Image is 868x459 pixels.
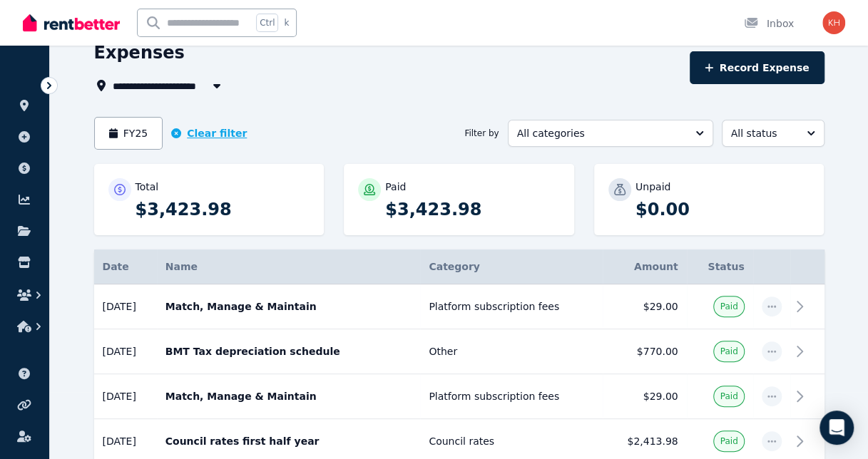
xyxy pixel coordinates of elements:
[420,284,603,329] td: Platform subscription fees
[820,411,854,445] div: Open Intercom Messenger
[420,374,603,419] td: Platform subscription fees
[720,391,737,402] span: Paid
[687,249,753,284] th: Status
[744,16,794,31] div: Inbox
[603,249,687,284] th: Amount
[165,434,412,448] p: Council rates first half year
[385,180,406,194] p: Paid
[722,120,824,147] button: All status
[165,299,412,314] p: Match, Manage & Maintain
[385,198,560,221] p: $3,423.98
[94,249,157,284] th: Date
[420,329,603,374] td: Other
[94,41,185,64] h1: Expenses
[165,389,412,403] p: Match, Manage & Maintain
[136,180,159,194] p: Total
[603,374,687,419] td: $29.00
[635,180,670,194] p: Unpaid
[94,117,163,150] button: FY25
[136,198,310,221] p: $3,423.98
[635,198,810,221] p: $0.00
[94,374,157,419] td: [DATE]
[464,128,499,139] span: Filter by
[720,435,737,447] span: Paid
[171,126,247,140] button: Clear filter
[517,126,684,140] span: All categories
[603,284,687,329] td: $29.00
[94,329,157,374] td: [DATE]
[23,12,120,33] img: RentBetter
[603,329,687,374] td: $770.00
[508,120,713,147] button: All categories
[822,11,845,34] img: kyle hughes
[157,249,421,284] th: Name
[731,126,795,140] span: All status
[690,51,824,84] button: Record Expense
[165,344,412,359] p: BMT Tax depreciation schedule
[94,284,157,329] td: [DATE]
[284,17,289,29] span: k
[720,301,737,312] span: Paid
[420,249,603,284] th: Category
[256,14,278,32] span: Ctrl
[720,346,737,357] span: Paid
